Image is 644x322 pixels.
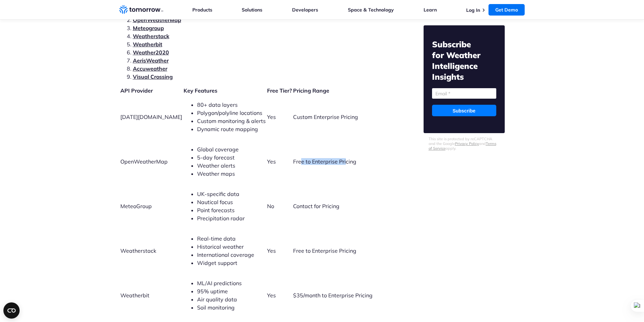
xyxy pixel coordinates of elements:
span: OpenWeatherMap [120,158,168,165]
span: Point forecasts [197,207,235,214]
span: Weatherstack [120,247,156,254]
span: [DATE][DOMAIN_NAME] [120,114,182,120]
span: Weatherbit [120,292,149,299]
span: Contact for Pricing [293,203,339,209]
span: Custom Enterprise Pricing [293,114,358,120]
b: Pricing Range [293,87,329,94]
a: Weather2020 [133,49,169,56]
span: Widget support [197,259,237,266]
a: Home link [119,5,163,15]
p: This site is protected by reCAPTCHA and the Google and apply. [429,137,500,151]
a: Accuweather [133,65,167,72]
span: UK-specific data [197,191,239,197]
span: 5-day forecast [197,154,235,161]
span: $35/month to Enterprise Pricing [293,292,373,299]
span: Dynamic route mapping [197,126,258,132]
a: Get Demo [488,4,525,16]
span: Free to Enterprise Pricing [293,247,356,254]
span: Nautical focus [197,199,233,205]
span: Global coverage [197,146,239,153]
span: International coverage [197,251,254,258]
a: Learn [424,7,437,13]
a: Developers [292,7,318,13]
span: Yes [267,292,276,299]
a: Products [192,7,212,13]
span: Free to Enterprise Pricing [293,158,356,165]
span: Custom monitoring & alerts [197,118,266,124]
b: API Provider [120,87,153,94]
a: Terms of Service [429,141,496,151]
a: Weatherstack [133,33,169,40]
span: Weather maps [197,170,235,177]
span: Yes [267,158,276,165]
a: OpenWeatherMap [133,17,181,23]
a: Space & Technology [348,7,394,13]
b: Key Features [184,87,217,94]
a: Meteogroup [133,25,164,31]
a: Solutions [242,7,262,13]
span: 80+ data layers [197,101,238,108]
a: Log In [466,7,480,13]
span: Soil monitoring [197,304,235,311]
span: MeteoGroup [120,203,152,209]
span: 95% uptime [197,288,228,295]
span: ML/AI predictions [197,280,242,287]
button: Open CMP widget [3,302,20,319]
h2: Subscribe for Weather Intelligence Insights [432,39,496,82]
span: Yes [267,114,276,120]
input: Email * [432,88,496,99]
span: Polygon/polyline locations [197,109,262,116]
span: Precipitation radar [197,215,245,222]
span: Air quality data [197,296,237,303]
b: Free Tier? [267,87,292,94]
span: Real-time data [197,235,236,242]
a: Privacy Policy [455,141,479,146]
input: Subscribe [432,105,496,116]
span: Weather alerts [197,162,235,169]
a: AerisWeather [133,57,169,64]
a: Weatherbit [133,41,162,48]
a: Visual Crossing [133,73,173,80]
span: Historical weather [197,243,244,250]
span: No [267,203,274,209]
span: Yes [267,247,276,254]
